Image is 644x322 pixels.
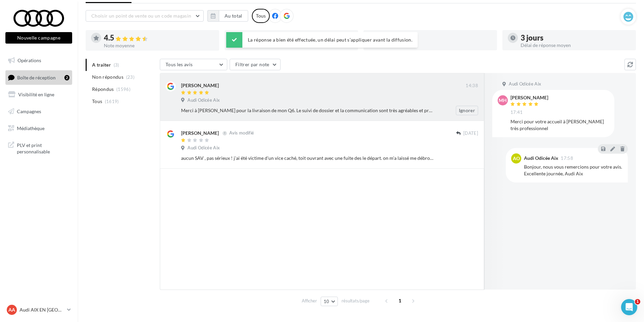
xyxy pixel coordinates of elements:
button: Filtrer par note [230,59,281,70]
div: [PERSON_NAME] [181,82,219,89]
button: Ignorer [456,106,478,115]
span: Non répondus [92,74,123,80]
span: Boîte de réception [17,74,56,80]
div: Taux de réponse [382,43,492,48]
span: Campagnes [17,108,41,114]
button: Au total [207,10,248,22]
span: Visibilité en ligne [18,92,54,97]
span: PLV et print personnalisable [17,141,69,155]
span: Audi Odicée Aix [187,97,220,103]
div: Audi Odicée Aix [524,156,558,160]
div: 3 jours [521,34,631,42]
a: Opérations [4,53,74,68]
div: La réponse a bien été effectuée, un délai peut s’appliquer avant la diffusion. [226,32,418,48]
span: Afficher [302,298,317,304]
a: AA Audi AIX EN [GEOGRAPHIC_DATA] [5,303,72,316]
span: Avis modifié [229,130,254,136]
span: Répondus [92,86,114,93]
span: [DATE] [463,130,478,137]
div: [PERSON_NAME] [181,130,219,137]
span: Tous [92,98,102,105]
button: 10 [321,297,338,306]
span: (1596) [116,86,130,92]
a: PLV et print personnalisable [4,138,74,158]
span: 1 [635,299,640,304]
span: Tous les avis [166,61,193,67]
span: Médiathèque [17,125,45,131]
span: Audi Odicée Aix [187,145,220,151]
button: Au total [219,10,248,22]
a: Campagnes [4,104,74,119]
span: Opérations [18,57,41,63]
button: Tous les avis [160,59,227,70]
div: [PERSON_NAME] [510,95,548,100]
span: 17:41 [510,109,523,116]
span: 10 [324,299,329,304]
p: Audi AIX EN [GEOGRAPHIC_DATA] [20,306,64,313]
span: AA [8,306,15,313]
a: Boîte de réception2 [4,70,74,85]
span: 17:58 [561,156,573,160]
span: Choisir un point de vente ou un code magasin [91,13,191,19]
button: Choisir un point de vente ou un code magasin [86,10,204,22]
span: (1619) [105,99,119,104]
div: Délai de réponse moyen [521,43,631,48]
span: 1 [394,295,405,306]
a: Médiathèque [4,121,74,135]
span: 14:38 [466,83,478,89]
span: AO [513,155,520,162]
span: (23) [126,74,135,80]
div: 2 [64,75,69,80]
button: Nouvelle campagne [5,32,72,44]
div: Note moyenne [104,43,214,48]
div: 99 % [382,34,492,42]
div: 4.5 [104,34,214,42]
a: Visibilité en ligne [4,88,74,102]
span: Audi Odicée Aix [509,81,541,87]
div: Merci pour votre accueil à [PERSON_NAME] très professionnel [510,118,609,132]
span: MH [499,97,507,104]
iframe: Intercom live chat [621,299,637,315]
div: Merci à [PERSON_NAME] pour la livraison de mon Q6. Le suivi de dossier et la communication sont t... [181,107,434,114]
div: aucun SAV , pas sérieux ! j'ai été victime d'un vice caché, toit ouvrant avec une fuite des le dé... [181,155,434,162]
div: Tous [252,9,270,23]
div: Bonjour, nous vous remercions pour votre avis. Excellente journée, Audi Aix [524,164,622,177]
span: résultats/page [342,298,370,304]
